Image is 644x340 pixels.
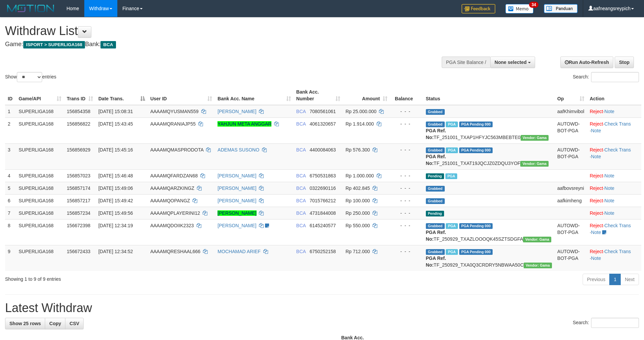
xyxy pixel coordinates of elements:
a: Note [591,230,601,235]
span: [DATE] 15:08:31 [98,109,133,114]
span: AAAAMQYUSMAN559 [150,109,199,114]
a: Reject [590,198,603,203]
span: Rp 550.000 [346,223,370,228]
td: TF_251001_TXAP1HFYJC563MBEBTE0 [423,117,555,143]
span: Rp 712.000 [346,249,370,254]
label: Search: [573,72,639,82]
td: AUTOWD-BOT-PGA [555,245,587,271]
span: Grabbed [426,147,445,153]
a: Note [605,173,615,178]
span: 156854358 [67,109,90,114]
a: [PERSON_NAME] [217,210,256,216]
a: Note [605,185,615,191]
span: Rp 576.300 [346,147,370,152]
span: AAAAMQMASPRODOTA [150,147,204,152]
a: Reject [590,210,603,216]
a: Note [605,109,615,114]
td: SUPERLIGA168 [16,219,64,245]
span: 156857217 [67,198,90,203]
td: AUTOWD-BOT-PGA [555,117,587,143]
td: aafKhimvibol [555,105,587,118]
span: Marked by aafsoycanthlai [445,173,457,179]
span: Grabbed [426,109,445,115]
td: · · [587,219,641,245]
td: 2 [5,117,16,143]
td: · [587,194,641,207]
span: Rp 1.914.000 [346,121,374,127]
td: AUTOWD-BOT-PGA [555,143,587,169]
span: Copy 4400084063 to clipboard [310,147,336,152]
div: - - - [393,185,420,192]
td: TF_250929_TXAZLOOOQK45SZTSDGFA [423,219,555,245]
a: [PERSON_NAME] [217,198,256,203]
div: - - - [393,146,420,153]
a: Check Trans [605,223,631,228]
div: - - - [393,197,420,204]
a: Check Trans [605,249,631,254]
span: 156857023 [67,173,90,178]
td: 3 [5,143,16,169]
a: Reject [590,223,603,228]
span: Rp 402.845 [346,185,370,191]
span: Copy 0322690116 to clipboard [310,185,336,191]
a: [PERSON_NAME] [217,173,256,178]
td: SUPERLIGA168 [16,182,64,194]
a: Note [591,256,601,261]
a: Reject [590,249,603,254]
a: Reject [590,185,603,191]
span: 156672398 [67,223,90,228]
a: MOCHAMAD ARIEF [217,249,261,254]
span: Marked by aafsoycanthlai [446,122,458,127]
a: [PERSON_NAME] [217,109,256,114]
span: [DATE] 15:43:45 [98,121,133,127]
th: User ID: activate to sort column ascending [148,86,215,105]
a: Reject [590,147,603,152]
span: AAAAMQFARDZAN68 [150,173,198,178]
span: 156857174 [67,185,90,191]
a: Note [605,198,615,203]
span: Copy 4731844008 to clipboard [310,210,336,216]
h1: Withdraw List [5,24,422,38]
input: Search: [591,318,639,328]
span: [DATE] 15:49:42 [98,198,133,203]
th: Op: activate to sort column ascending [555,86,587,105]
span: Copy 7080561061 to clipboard [310,109,336,114]
a: YAHJUN META ANGGAR [217,121,271,127]
span: Rp 1.000.000 [346,173,374,178]
span: [DATE] 15:46:48 [98,173,133,178]
span: [DATE] 15:49:06 [98,185,133,191]
td: · [587,169,641,182]
span: Marked by aafsoycanthlai [446,249,458,255]
span: Rp 250.000 [346,210,370,216]
th: ID [5,86,16,105]
span: Vendor URL: https://trx31.1velocity.biz [521,135,549,141]
a: 1 [609,274,621,285]
span: BCA [296,185,306,191]
span: Grabbed [426,223,445,229]
a: Note [605,210,615,216]
div: PGA Site Balance / [442,57,490,68]
div: - - - [393,108,420,115]
th: Amount: activate to sort column ascending [343,86,390,105]
span: Marked by aafsoycanthlai [446,147,458,153]
td: aafkimheng [555,194,587,207]
span: Grabbed [426,122,445,127]
a: Check Trans [605,147,631,152]
a: [PERSON_NAME] [217,223,256,228]
div: - - - [393,222,420,229]
span: BCA [296,249,306,254]
span: BCA [296,223,306,228]
span: 156672433 [67,249,90,254]
span: ISPORT > SUPERLIGA168 [23,41,85,48]
span: Copy [49,321,61,326]
th: Bank Acc. Number: activate to sort column ascending [294,86,343,105]
a: Note [591,154,601,159]
img: Feedback.jpg [462,4,495,13]
span: AAAAMQPLAYERINI12 [150,210,200,216]
span: Copy 4061320657 to clipboard [310,121,336,127]
td: · · [587,143,641,169]
td: SUPERLIGA168 [16,117,64,143]
span: PGA Pending [459,147,493,153]
span: Pending [426,173,444,179]
td: SUPERLIGA168 [16,207,64,219]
